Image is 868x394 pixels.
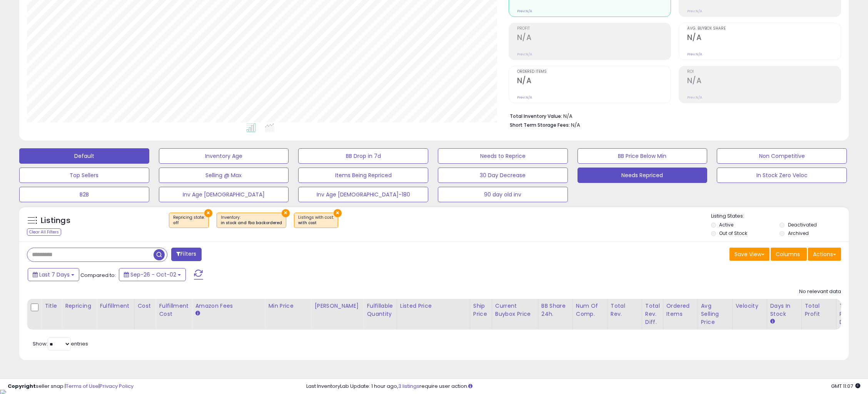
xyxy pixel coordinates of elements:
[541,302,569,318] div: BB Share 24h.
[711,213,849,220] p: Listing States:
[687,9,702,13] small: Prev: N/A
[510,113,562,119] b: Total Inventory Value:
[611,302,639,318] div: Total Rev.
[100,302,131,310] div: Fulfillment
[19,168,149,183] button: Top Sellers
[8,382,36,390] strong: Copyright
[400,302,467,310] div: Listed Price
[438,187,568,202] button: 90 day old inv
[438,168,568,183] button: 30 Day Decrease
[298,187,428,202] button: Inv Age [DEMOGRAPHIC_DATA]-180
[576,302,604,318] div: Num of Comp.
[799,288,841,295] div: No relevant data
[221,220,282,226] div: in stock and fba backordered
[510,111,835,120] li: N/A
[687,76,841,87] h2: N/A
[687,27,841,31] span: Avg. Buybox Share
[517,52,532,57] small: Prev: N/A
[80,272,116,279] span: Compared to:
[314,302,360,310] div: [PERSON_NAME]
[45,302,58,310] div: Title
[119,268,186,281] button: Sep-26 - Oct-02
[788,230,809,236] label: Archived
[204,209,212,217] button: ×
[770,302,798,318] div: Days In Stock
[171,248,201,261] button: Filters
[578,168,708,183] button: Needs Repriced
[517,9,532,13] small: Prev: N/A
[334,209,342,217] button: ×
[840,302,855,326] div: Total Profit Diff.
[736,302,764,310] div: Velocity
[138,302,153,310] div: Cost
[298,220,334,226] div: with cost
[298,148,428,164] button: BB Drop in 7d
[495,302,535,318] div: Current Buybox Price
[517,27,671,31] span: Profit
[159,168,289,183] button: Selling @ Max
[39,271,70,278] span: Last 7 Days
[298,168,428,183] button: Items Being Repriced
[173,215,205,226] span: Repricing state :
[831,382,860,390] span: 2025-10-10 11:07 GMT
[268,302,308,310] div: Min Price
[517,76,671,87] h2: N/A
[159,302,189,318] div: Fulfillment Cost
[805,302,833,318] div: Total Profit
[130,271,176,278] span: Sep-26 - Oct-02
[701,302,729,326] div: Avg Selling Price
[473,302,489,318] div: Ship Price
[367,302,393,318] div: Fulfillable Quantity
[776,250,800,258] span: Columns
[306,383,860,390] div: Last InventoryLab Update: 1 hour ago, require user action.
[100,382,134,390] a: Privacy Policy
[398,382,419,390] a: 3 listings
[517,95,532,100] small: Prev: N/A
[517,70,671,74] span: Ordered Items
[719,230,747,236] label: Out of Stock
[717,148,847,164] button: Non Competitive
[729,248,770,261] button: Save View
[65,302,93,310] div: Repricing
[771,248,807,261] button: Columns
[578,148,708,164] button: BB Price Below Min
[8,383,134,390] div: seller snap | |
[159,148,289,164] button: Inventory Age
[195,302,262,310] div: Amazon Fees
[221,215,282,226] span: Inventory :
[438,148,568,164] button: Needs to Reprice
[298,215,334,226] span: Listings with cost :
[517,33,671,44] h2: N/A
[687,95,702,100] small: Prev: N/A
[282,209,290,217] button: ×
[173,220,205,226] div: off
[788,221,817,228] label: Deactivated
[66,382,98,390] a: Terms of Use
[571,121,580,129] span: N/A
[41,215,70,226] h5: Listings
[33,340,88,347] span: Show: entries
[687,52,702,57] small: Prev: N/A
[19,148,149,164] button: Default
[666,302,694,318] div: Ordered Items
[770,318,775,325] small: Days In Stock.
[28,268,79,281] button: Last 7 Days
[687,70,841,74] span: ROI
[27,228,61,236] div: Clear All Filters
[645,302,660,326] div: Total Rev. Diff.
[687,33,841,44] h2: N/A
[808,248,841,261] button: Actions
[159,187,289,202] button: Inv Age [DEMOGRAPHIC_DATA]
[717,168,847,183] button: In Stock Zero Veloc
[719,221,733,228] label: Active
[195,310,200,317] small: Amazon Fees.
[19,187,149,202] button: B2B
[510,122,570,128] b: Short Term Storage Fees:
